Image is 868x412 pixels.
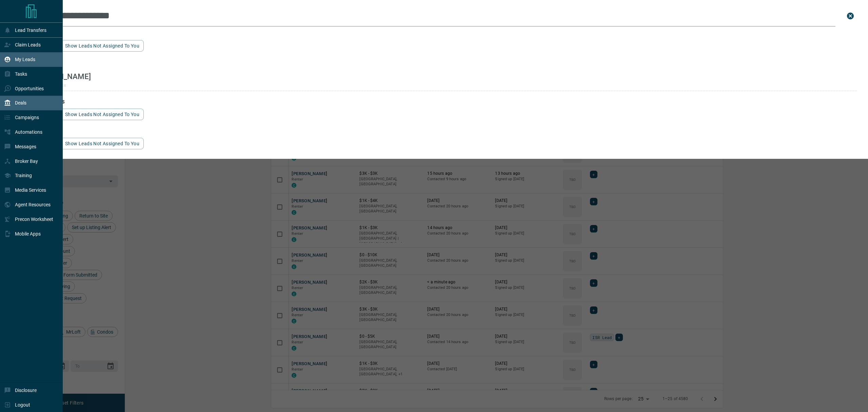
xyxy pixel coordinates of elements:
[61,138,144,149] button: show leads not assigned to you
[26,60,857,65] h3: email matches
[844,9,857,23] button: close search bar
[61,109,144,120] button: show leads not assigned to you
[61,40,144,52] button: show leads not assigned to you
[26,128,857,134] h3: id matches
[26,31,857,36] h3: name matches
[26,99,857,105] h3: phone matches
